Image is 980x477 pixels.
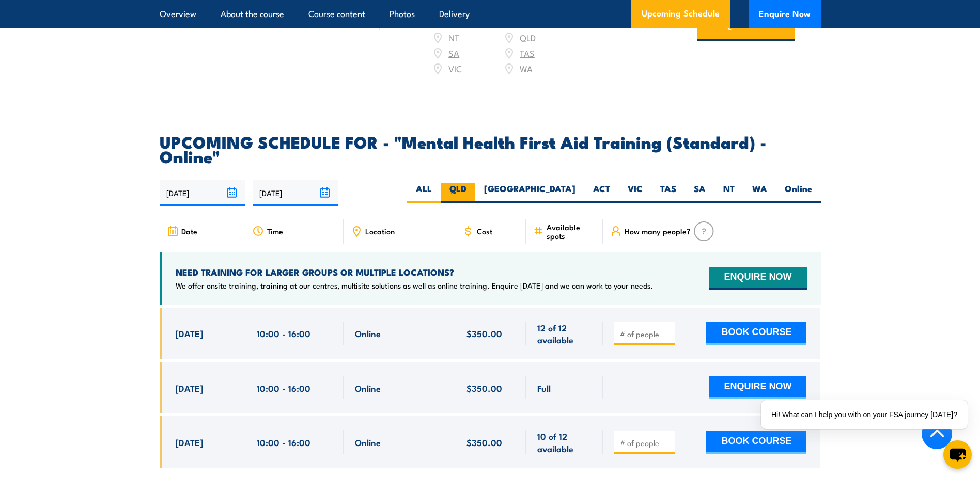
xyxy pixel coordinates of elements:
[407,183,441,203] label: ALL
[477,227,492,235] span: Cost
[257,382,310,394] span: 10:00 - 16:00
[466,327,502,339] span: $350.00
[355,382,381,394] span: Online
[441,183,475,203] label: QLD
[706,431,806,454] button: BOOK COURSE
[181,227,197,235] span: Date
[709,376,806,399] button: ENQUIRE NOW
[547,222,596,240] span: Available spots
[176,266,653,278] h4: NEED TRAINING FOR LARGER GROUPS OR MULTIPLE LOCATIONS?
[761,400,968,429] div: Hi! What can I help you with on your FSA journey [DATE]?
[943,440,972,469] button: chat-button
[625,227,691,235] span: How many people?
[365,227,395,235] span: Location
[709,267,806,290] button: ENQUIRE NOW
[537,382,551,394] span: Full
[685,183,714,203] label: SA
[176,436,203,448] span: [DATE]
[176,327,203,339] span: [DATE]
[355,436,381,448] span: Online
[267,227,283,235] span: Time
[776,183,821,203] label: Online
[160,134,821,163] h2: UPCOMING SCHEDULE FOR - "Mental Health First Aid Training (Standard) - Online"
[706,322,806,345] button: BOOK COURSE
[253,180,338,206] input: To date
[257,327,310,339] span: 10:00 - 16:00
[743,183,776,203] label: WA
[620,438,672,448] input: # of people
[355,327,381,339] span: Online
[537,430,592,454] span: 10 of 12 available
[176,382,203,394] span: [DATE]
[620,329,672,339] input: # of people
[651,183,685,203] label: TAS
[257,436,310,448] span: 10:00 - 16:00
[475,183,584,203] label: [GEOGRAPHIC_DATA]
[176,280,653,291] p: We offer onsite training, training at our centres, multisite solutions as well as online training...
[714,183,743,203] label: NT
[584,183,619,203] label: ACT
[466,436,502,448] span: $350.00
[537,322,592,346] span: 12 of 12 available
[619,183,651,203] label: VIC
[160,180,245,206] input: From date
[466,382,502,394] span: $350.00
